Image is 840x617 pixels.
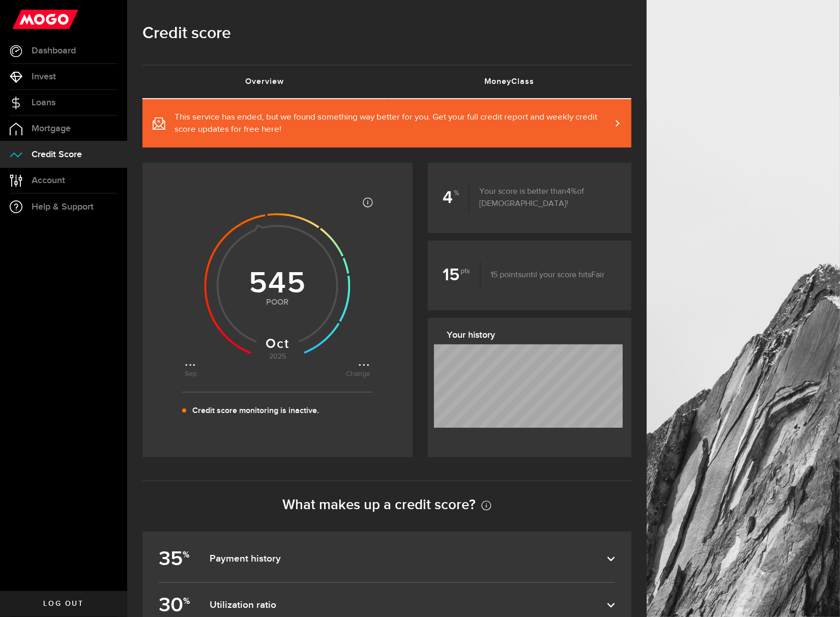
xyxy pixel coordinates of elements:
a: MoneyClass [387,66,632,98]
span: Help & Support [32,202,94,212]
span: Dashboard [32,46,76,55]
sup: % [183,596,190,606]
a: Overview [142,66,387,98]
span: 15 points [491,271,522,279]
span: Mortgage [32,124,71,133]
span: Loans [32,98,55,107]
b: 35 [159,543,192,576]
span: Account [32,176,65,185]
p: Credit score monitoring is inactive. [192,405,319,417]
dfn: Utilization ratio [210,599,607,611]
p: Your score is better than of [DEMOGRAPHIC_DATA]! [470,186,616,210]
h1: Credit score [142,20,631,47]
sup: % [183,549,189,560]
b: 4 [443,184,470,212]
button: Open LiveChat chat widget [8,4,39,35]
span: This service has ended, but we found something way better for you. Get your full credit report an... [175,111,611,136]
p: until your score hits [481,269,605,281]
h3: Your history [447,327,619,343]
span: 4 [567,188,577,196]
h2: What makes up a credit score? [142,496,631,513]
b: 15 [443,261,481,289]
span: Fair [592,271,605,279]
span: Log out [43,600,83,607]
ul: Tabs Navigation [142,65,631,99]
span: Invest [32,72,56,81]
a: This service has ended, but we found something way better for you. Get your full credit report an... [142,99,631,148]
span: Credit Score [32,150,82,159]
dfn: Payment history [210,553,607,565]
